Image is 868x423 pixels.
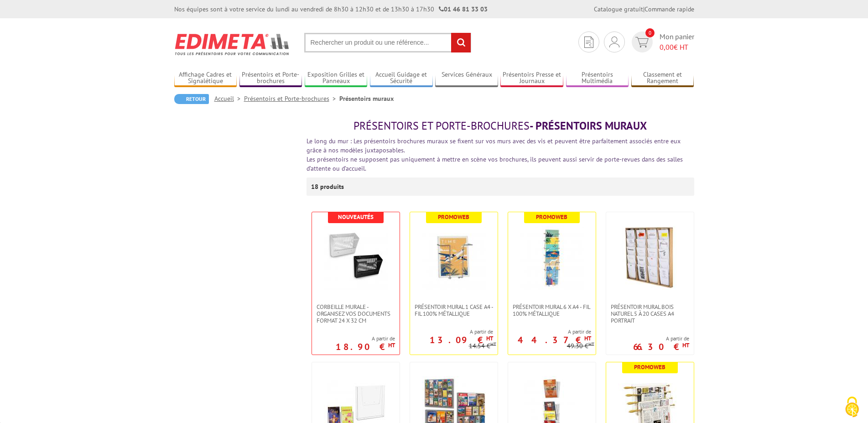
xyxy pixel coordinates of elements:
a: Services Généraux [435,71,498,86]
a: Affichage Cadres et Signalétique [174,71,237,86]
p: 14.54 € [469,343,496,350]
span: Présentoir mural 6 x A4 - Fil 100% métallique [513,303,591,317]
img: Cookies (fenêtre modale) [841,396,863,418]
sup: HT [490,341,496,347]
a: Présentoirs et Porte-brochures [244,94,339,103]
b: Promoweb [536,213,567,221]
img: Edimeta [174,27,291,61]
span: A partir de [633,335,689,342]
strong: 01 46 81 33 03 [439,5,488,13]
a: Catalogue gratuit [594,5,643,13]
sup: HT [486,334,493,342]
a: Retour [174,94,209,104]
a: Commande rapide [645,5,694,13]
span: Présentoir Mural Bois naturel 5 à 20 cases A4 Portrait [611,303,689,324]
a: Présentoir mural 6 x A4 - Fil 100% métallique [508,303,596,317]
button: Cookies (fenêtre modale) [836,392,868,423]
img: devis rapide [584,37,593,48]
span: Mon panier [660,31,694,52]
a: Présentoir mural 1 case A4 - Fil 100% métallique [410,303,498,317]
img: Présentoir mural 1 case A4 - Fil 100% métallique [422,226,486,290]
p: 49.30 € [567,343,594,350]
h1: - Présentoirs muraux [307,120,694,132]
span: Présentoirs et Porte-brochures [353,119,530,133]
p: 66.30 € [633,344,689,350]
a: devis rapide 0 Mon panier 0,00€ HT [629,31,694,52]
a: Présentoirs et Porte-brochures [239,71,302,86]
b: Promoweb [438,213,469,221]
span: 0,00 [660,42,674,52]
a: Exposition Grilles et Panneaux [305,71,368,86]
a: Présentoir Mural Bois naturel 5 à 20 cases A4 Portrait [606,303,694,324]
div: Nos équipes sont à votre service du lundi au vendredi de 8h30 à 12h30 et de 13h30 à 17h30 [174,5,488,14]
span: € HT [660,42,694,52]
sup: HT [388,341,395,349]
a: Accueil Guidage et Sécurité [370,71,433,86]
input: Rechercher un produit ou une référence... [304,33,471,52]
b: Promoweb [634,363,665,371]
font: Les présentoirs ne supposent pas uniquement à mettre en scène vos brochures, ils peuvent aussi se... [307,155,683,172]
sup: HT [682,341,689,349]
a: Classement et Rangement [631,71,694,86]
a: Présentoirs Presse et Journaux [500,71,563,86]
p: 44.37 € [518,337,591,343]
a: Présentoirs Multimédia [566,71,629,86]
img: devis rapide [635,37,649,47]
p: 13.09 € [430,337,493,343]
span: A partir de [410,328,493,335]
img: Corbeille Murale - Organisez vos documents format 24 x 32 cm [324,226,388,290]
input: rechercher [451,33,471,52]
li: Présentoirs muraux [339,94,394,103]
a: Corbeille Murale - Organisez vos documents format 24 x 32 cm [312,303,400,324]
img: Présentoir mural 6 x A4 - Fil 100% métallique [520,226,584,290]
sup: HT [584,334,591,342]
span: Corbeille Murale - Organisez vos documents format 24 x 32 cm [317,303,395,324]
span: A partir de [336,335,395,342]
img: Présentoir Mural Bois naturel 5 à 20 cases A4 Portrait [618,226,682,290]
img: devis rapide [609,37,619,47]
span: A partir de [508,328,591,335]
span: 0 [645,28,655,37]
p: 18 produits [311,178,345,196]
div: | [594,5,694,14]
p: 18.90 € [336,344,395,350]
b: Nouveautés [338,213,374,221]
span: Présentoir mural 1 case A4 - Fil 100% métallique [415,303,493,317]
a: Accueil [214,94,244,103]
sup: HT [588,341,594,347]
font: Le long du mur : Les présentoirs brochures muraux se fixent sur vos murs avec des vis et peuvent ... [307,137,681,154]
